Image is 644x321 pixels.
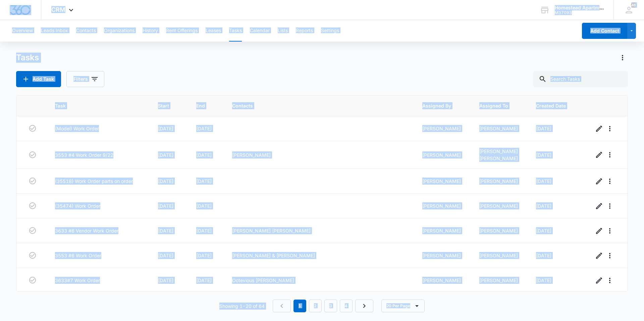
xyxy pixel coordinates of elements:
a: Next Page [355,300,373,312]
span: Created Date [536,102,568,109]
nav: Pagination [273,300,373,312]
span: [DATE] [536,178,551,184]
div: [PERSON_NAME] [479,277,520,284]
span: Task [55,102,132,109]
a: 3633 #6 Vendor Work Order [55,227,118,234]
div: [PERSON_NAME] [422,202,463,209]
a: 3633#7 Work Order [55,277,100,284]
button: Tasks [229,20,242,42]
button: 20 Per Page [381,300,425,312]
p: Showing 1-20 of 64 [219,303,265,310]
div: account name [555,5,604,10]
span: [DATE] [158,152,173,158]
span: [DATE] [158,178,173,184]
span: [DATE] [536,126,551,131]
span: Assigned To [479,102,510,109]
div: [PERSON_NAME] [422,178,463,185]
button: Contacts [76,20,96,42]
button: Organizations [104,20,135,42]
span: Assigned By [422,102,453,109]
div: [PERSON_NAME] [479,125,520,132]
span: [DATE] [158,228,173,234]
span: [DATE] [196,253,212,258]
a: (35518) Work Order parts on order [55,178,133,185]
em: 1 [293,300,306,312]
span: Contacts [232,102,396,109]
span: [DATE] [158,277,173,283]
a: Page 4 [340,300,353,312]
span: [DATE] [196,152,212,158]
input: Search Tasks [533,71,628,87]
button: Calendar [250,20,270,42]
div: [PERSON_NAME] [422,252,463,259]
div: [PERSON_NAME] [479,148,520,155]
a: (Model) Work Order [55,125,99,132]
button: Lists [278,20,288,42]
a: (35474) Work Order [55,202,100,209]
div: [PERSON_NAME] [479,252,520,259]
a: 3553 #6 Work Order [55,252,101,259]
span: [DATE] [196,228,212,234]
button: Add Contact [582,23,627,39]
a: [PERSON_NAME] [232,152,271,158]
div: [PERSON_NAME] [479,155,520,162]
button: Actions [617,52,628,63]
button: Reports [296,20,313,42]
div: [PERSON_NAME] [479,178,520,185]
div: [PERSON_NAME] [479,202,520,209]
a: Page 2 [309,300,322,312]
span: [DATE] [158,126,173,131]
span: [DATE] [196,203,212,209]
span: [DATE] [536,152,551,158]
span: [DATE] [158,203,173,209]
button: Add Task [16,71,61,87]
button: Filters [66,71,104,87]
span: [DATE] [536,228,551,234]
button: Rent Offerings [166,20,198,42]
span: [DATE] [196,126,212,131]
span: [DATE] [536,253,551,258]
div: [PERSON_NAME] [479,227,520,234]
a: 3553 #4 Work Order 9/22 [55,151,113,158]
a: [PERSON_NAME] & [PERSON_NAME] [232,253,315,258]
span: [DATE] [196,277,212,283]
button: Settings [321,20,339,42]
button: Leads Inbox [41,20,68,42]
span: Start [158,102,170,109]
button: History [143,20,158,42]
span: End [196,102,206,109]
span: 46 [631,2,636,8]
div: [PERSON_NAME] [422,125,463,132]
div: notifications count [631,2,636,8]
div: [PERSON_NAME] [422,151,463,158]
a: Octevious [PERSON_NAME] [232,277,294,283]
a: [PERSON_NAME] [PERSON_NAME] [232,228,311,234]
span: [DATE] [536,277,551,283]
div: account id [555,10,604,15]
div: [PERSON_NAME] [422,227,463,234]
span: [DATE] [158,253,173,258]
span: [DATE] [196,178,212,184]
button: Leases [206,20,221,42]
span: [DATE] [536,203,551,209]
span: CRM [51,6,65,13]
button: Overview [12,20,33,42]
a: Page 3 [324,300,337,312]
div: [PERSON_NAME] [422,277,463,284]
h1: Tasks [16,53,39,63]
